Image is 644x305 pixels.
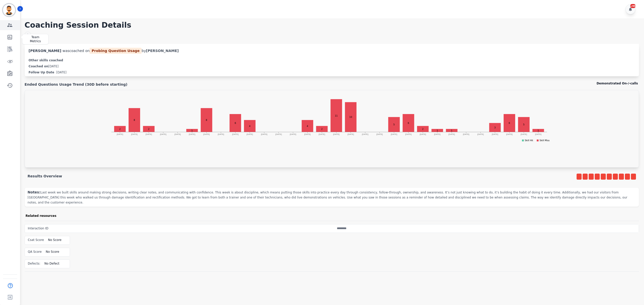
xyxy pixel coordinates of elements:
[203,133,210,135] text: [DATE]
[218,133,224,135] text: [DATE]
[448,133,455,135] text: [DATE]
[349,116,352,118] text: 10
[525,139,533,142] text: Skill Hit
[307,125,308,127] text: 4
[3,4,15,16] img: Bordered avatar
[25,248,70,257] div: QA Score
[25,21,639,30] h1: Coaching Session Details
[362,133,368,135] text: [DATE]
[422,128,424,130] text: 2
[25,188,639,207] div: Notes:
[56,70,67,74] div: [DATE]
[275,133,281,135] text: [DATE]
[249,125,251,127] text: 4
[191,129,193,132] text: 1
[28,191,627,204] span: Last week we built skills around making strong decisions, writing clear notes, and communicating ...
[160,133,166,135] text: [DATE]
[318,133,325,135] text: [DATE]
[119,128,120,130] text: 2
[25,260,70,268] div: Defects:
[391,133,397,135] text: [DATE]
[131,133,137,135] text: [DATE]
[117,133,123,135] text: [DATE]
[506,133,512,135] text: [DATE]
[376,133,383,135] text: [DATE]
[28,226,330,233] div: Interaction ID
[29,64,637,68] div: Coached on
[29,58,637,62] div: Other skills coached
[29,70,54,74] div: Follow Up Date
[494,126,496,129] text: 3
[25,236,70,245] div: Csat Score
[44,260,59,268] span: No Defect
[539,139,549,142] text: Skill Miss
[46,248,59,256] span: No Score
[321,128,323,130] text: 2
[408,122,409,124] text: 6
[463,133,469,135] text: [DATE]
[537,129,539,132] text: 1
[405,133,411,135] text: [DATE]
[520,133,527,135] text: [DATE]
[25,81,128,87] div: Ended Questions Usage Trend ( 30 D before starting)
[28,173,62,180] div: Results Overview
[29,48,179,53] div: was coached on by
[145,133,152,135] text: [DATE]
[29,49,61,53] span: [PERSON_NAME]
[261,133,267,135] text: [DATE]
[189,133,195,135] text: [DATE]
[234,122,236,124] text: 6
[290,133,296,135] text: [DATE]
[492,133,498,135] text: [DATE]
[90,48,142,54] span: Probing Question Usage
[206,119,207,121] text: 8
[434,133,440,135] text: [DATE]
[436,129,438,132] text: 1
[477,133,484,135] text: [DATE]
[451,129,452,132] text: 1
[509,122,510,124] text: 6
[232,133,238,135] text: [DATE]
[48,65,59,68] span: [DATE]
[247,133,253,135] text: [DATE]
[535,133,541,135] text: [DATE]
[148,128,149,130] text: 2
[304,133,310,135] text: [DATE]
[48,236,62,244] span: No Score
[393,123,395,126] text: 5
[146,49,179,53] span: [PERSON_NAME]
[174,133,181,135] text: [DATE]
[134,119,135,121] text: 8
[347,133,354,135] text: [DATE]
[596,81,638,87] div: Demonstrated On - / - calls
[523,123,525,126] text: 5
[335,115,338,117] text: 11
[26,213,639,219] div: Related resources
[420,133,426,135] text: [DATE]
[630,4,636,8] div: +99
[333,133,339,135] text: [DATE]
